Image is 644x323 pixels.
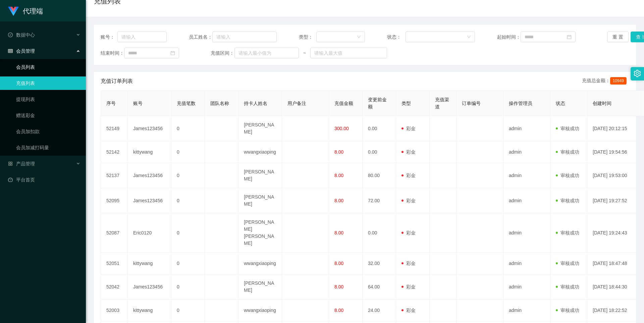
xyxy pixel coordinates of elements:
td: 52142 [101,141,128,163]
span: 状态 [556,101,565,106]
i: 图标: appstore-o [8,161,13,166]
button: 重 置 [607,32,629,42]
td: James123456 [128,163,171,188]
span: 审核成功 [556,198,579,203]
td: [DATE] 18:22:52 [587,300,641,321]
td: kittywang [128,253,171,274]
td: 0 [171,274,205,300]
td: 0 [171,141,205,163]
i: 图标: check-circle-o [8,33,13,37]
span: 团队名称 [210,101,229,106]
td: [PERSON_NAME] [238,274,282,300]
span: 彩金 [401,149,416,155]
span: 彩金 [401,230,416,235]
span: 审核成功 [556,261,579,266]
span: 8.00 [334,173,343,178]
span: 数据中心 [8,32,35,38]
span: 用户备注 [287,101,306,106]
input: 请输入最小值为 [234,48,299,58]
td: [PERSON_NAME] [238,163,282,188]
span: 创建时间 [593,101,611,106]
span: 会员管理 [8,48,35,54]
td: admin [503,213,550,253]
span: 审核成功 [556,126,579,131]
td: 0.00 [363,116,396,141]
span: 彩金 [401,198,416,203]
span: 产品管理 [8,161,35,166]
span: 充值渠道 [435,97,449,109]
span: 账号： [101,34,117,41]
h1: 代理端 [23,0,43,22]
span: 8.00 [334,308,343,313]
span: 充值笔数 [177,101,196,106]
a: 会员列表 [16,60,80,74]
a: 提现列表 [16,93,80,106]
span: 类型： [299,34,316,41]
td: 52095 [101,188,128,213]
td: [PERSON_NAME] [238,116,282,141]
i: 图标: table [8,49,13,53]
td: admin [503,253,550,274]
input: 请输入 [212,32,277,42]
span: 审核成功 [556,230,579,235]
span: 彩金 [401,261,416,266]
td: 52003 [101,300,128,321]
span: 审核成功 [556,308,579,313]
input: 请输入最大值 [310,48,387,58]
td: 0 [171,213,205,253]
span: ~ [299,50,310,57]
i: 图标: setting [634,70,641,77]
td: wwangxiaoping [238,141,282,163]
span: 审核成功 [556,284,579,289]
td: admin [503,274,550,300]
td: 0.00 [363,213,396,253]
td: 0 [171,116,205,141]
a: 会员加减打码量 [16,141,80,154]
td: wwangxiaoping [238,300,282,321]
span: 彩金 [401,284,416,289]
td: 52149 [101,116,128,141]
td: 72.00 [363,188,396,213]
td: 52087 [101,213,128,253]
td: 0 [171,163,205,188]
span: 序号 [106,101,116,106]
span: 变更前金额 [368,97,387,109]
span: 订单编号 [462,101,481,106]
span: 类型 [401,101,411,106]
i: 图标: down [357,35,361,40]
span: 操作管理员 [509,101,532,106]
span: 彩金 [401,173,416,178]
span: 彩金 [401,308,416,313]
td: admin [503,116,550,141]
div: 充值总金额： [582,77,629,85]
span: 持卡人姓名 [244,101,267,106]
td: [PERSON_NAME] [238,188,282,213]
span: 起始时间： [497,34,521,41]
a: 图标: dashboard平台首页 [8,173,80,186]
td: kittywang [128,141,171,163]
span: 8.00 [334,198,343,203]
span: 彩金 [401,126,416,131]
span: 充值订单列表 [101,77,133,85]
td: admin [503,163,550,188]
td: admin [503,188,550,213]
td: 52137 [101,163,128,188]
i: 图标: calendar [170,51,175,55]
span: 8.00 [334,230,343,235]
span: 300.00 [334,126,349,131]
td: 64.00 [363,274,396,300]
span: 10949 [610,77,627,85]
a: 充值列表 [16,76,80,90]
td: James123456 [128,188,171,213]
td: [DATE] 18:47:48 [587,253,641,274]
td: [DATE] 19:53:00 [587,163,641,188]
td: [DATE] 19:24:43 [587,213,641,253]
span: 审核成功 [556,173,579,178]
a: 赠送彩金 [16,109,80,122]
span: 充值金额 [334,101,353,106]
input: 请输入 [117,32,167,42]
a: 代理端 [8,8,43,13]
span: 8.00 [334,149,343,155]
span: 充值区间： [211,50,234,57]
a: 会员加扣款 [16,125,80,138]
